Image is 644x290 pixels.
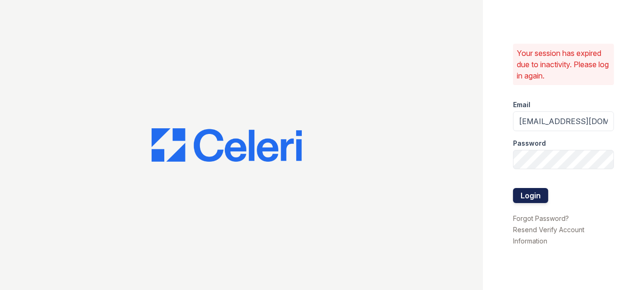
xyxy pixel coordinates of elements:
a: Resend Verify Account Information [513,226,584,245]
a: Forgot Password? [513,214,569,222]
img: CE_Logo_Blue-a8612792a0a2168367f1c8372b55b34899dd931a85d93a1a3d3e32e68fde9ad4.png [152,128,302,162]
label: Password [513,139,546,148]
label: Email [513,100,530,110]
button: Login [513,188,548,203]
p: Your session has expired due to inactivity. Please log in again. [517,47,610,81]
